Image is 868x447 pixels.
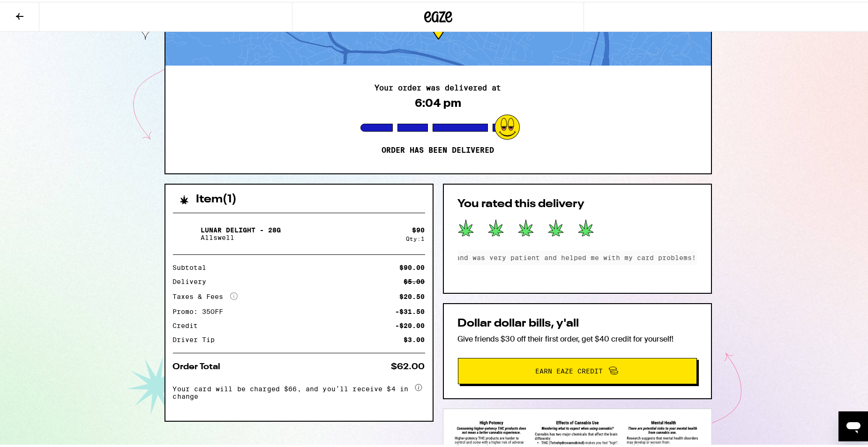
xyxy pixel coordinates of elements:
p: Allswell [201,232,281,239]
h2: Item ( 1 ) [196,192,237,203]
div: -$20.00 [396,320,425,327]
span: Earn Eaze Credit [536,366,603,372]
div: $5.00 [404,276,425,283]
div: $3.00 [404,335,425,341]
div: $90.00 [400,262,425,269]
div: Delivery [173,276,213,283]
span: Your card will be charged $66, and you’ll receive $4 in change [173,380,413,398]
div: -$31.50 [396,306,425,313]
div: $ 90 [412,224,425,232]
div: $62.00 [391,361,425,369]
p: Order has been delivered [382,144,494,153]
p: Lunar Delight - 28g [201,224,281,232]
div: Taxes & Fees [173,291,238,299]
div: Order Total [173,361,227,369]
div: $20.50 [400,291,425,298]
h2: Your order was delivered at [375,82,501,90]
div: Subtotal [173,262,213,269]
h2: You rated this delivery [458,197,697,208]
button: Earn Eaze Credit [458,356,697,382]
div: Qty: 1 [406,234,425,240]
p: Give friends $30 off their first order, get $40 credit for yourself! [458,332,697,342]
div: Promo: 35OFF [173,306,230,313]
input: Any feedback? [458,249,697,263]
div: Credit [173,320,205,327]
h2: Dollar dollar bills, y'all [458,316,697,328]
div: 6:04 pm [415,95,461,108]
img: Lunar Delight - 28g [173,219,199,245]
div: Driver Tip [173,335,222,341]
